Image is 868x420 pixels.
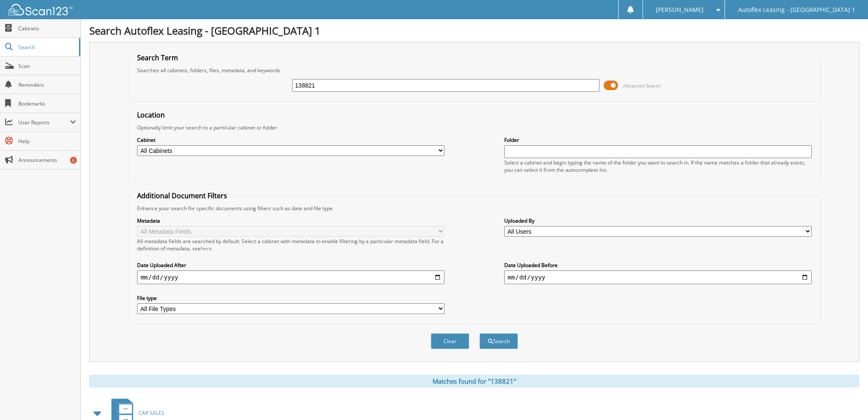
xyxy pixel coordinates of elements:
[738,7,855,12] span: Autoflex Leasing - [GEOGRAPHIC_DATA] 1
[18,100,76,107] span: Bookmarks
[70,157,77,164] div: 6
[137,270,444,284] input: start
[504,270,812,284] input: end
[137,238,444,252] div: All metadata fields are searched by default. Select a cabinet with metadata to enable filtering b...
[431,333,469,349] button: Clear
[18,81,76,88] span: Reminders
[133,110,169,120] legend: Location
[133,67,816,74] div: Searches all cabinets, folders, files, metadata, and keywords
[133,205,816,212] div: Enhance your search for specific documents using filters such as date and file type.
[656,7,704,12] span: [PERSON_NAME]
[504,159,812,173] div: Select a cabinet and begin typing the name of the folder you want to search in. If the name match...
[18,156,76,164] span: Announcements
[504,261,812,269] label: Date Uploaded Before
[89,23,859,38] h1: Search Autoflex Leasing - [GEOGRAPHIC_DATA] 1
[133,191,231,200] legend: Additional Document Filters
[504,217,812,224] label: Uploaded By
[137,136,444,144] label: Cabinet
[18,25,76,32] span: Cabinets
[133,53,182,62] legend: Search Term
[623,82,661,89] span: Advanced Search
[18,62,76,70] span: Scan
[9,4,73,15] img: scan123-logo-white.svg
[133,124,816,131] div: Optionally limit your search to a particular cabinet or folder
[18,119,70,126] span: User Reports
[18,44,75,51] span: Search
[18,138,76,145] span: Help
[201,245,212,252] a: here
[137,217,444,224] label: Metadata
[504,136,812,144] label: Folder
[138,409,164,417] span: CAR SALES
[89,375,859,388] div: Matches found for "138821"
[137,294,444,302] label: File type
[137,261,444,269] label: Date Uploaded After
[479,333,518,349] button: Search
